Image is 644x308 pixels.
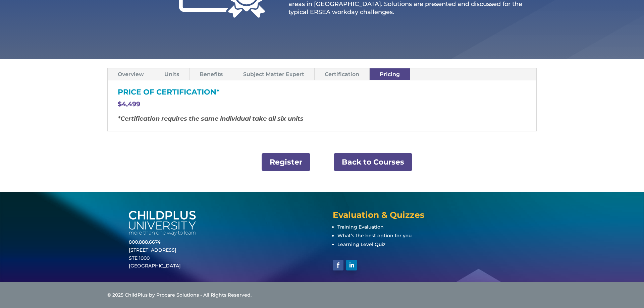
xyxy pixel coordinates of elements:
[334,153,412,171] a: Back to Courses
[337,233,412,239] a: What’s the best option for you
[129,211,196,236] img: white-cpu-wordmark
[370,68,410,80] a: Pricing
[233,68,314,80] a: Subject Matter Expert
[333,260,343,270] a: Follow on Facebook
[154,68,189,80] a: Units
[107,291,537,299] div: © 2025 ChildPlus by Procare Solutions - All Rights Reserved.
[129,239,160,245] a: 800.888.6674
[190,68,233,80] a: Benefits
[118,100,140,108] span: $4,499
[129,247,181,269] a: [STREET_ADDRESS]STE 1000[GEOGRAPHIC_DATA]
[118,88,526,99] h3: PRICE OF CERTIFICATION*
[108,68,154,80] a: Overview
[337,241,385,247] a: Learning Level Quiz
[262,153,310,171] a: Register
[118,115,304,122] em: *Certification requires the same individual take all six units
[337,224,384,230] a: Training Evaluation
[346,260,357,270] a: Follow on LinkedIn
[333,211,515,223] h4: Evaluation & Quizzes
[315,68,369,80] a: Certification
